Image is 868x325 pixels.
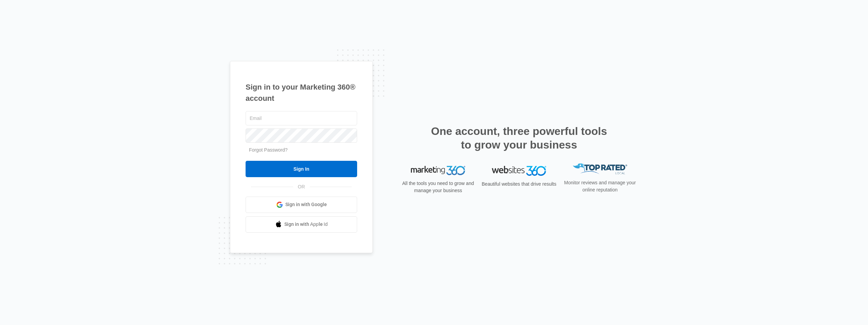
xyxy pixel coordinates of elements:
[411,166,465,175] img: Marketing 360
[429,124,609,152] h2: One account, three powerful tools to grow your business
[492,166,546,176] img: Websites 360
[285,201,327,208] span: Sign in with Google
[284,221,328,228] span: Sign in with Apple Id
[246,81,357,104] h1: Sign in to your Marketing 360® account
[293,183,310,190] span: OR
[246,216,357,233] a: Sign in with Apple Id
[246,111,357,125] input: Email
[481,181,557,188] p: Beautiful websites that drive results
[246,197,357,213] a: Sign in with Google
[562,182,638,196] p: Monitor reviews and manage your online reputation
[400,180,476,194] p: All the tools you need to grow and manage your business
[249,147,288,153] a: Forgot Password?
[246,161,357,177] input: Sign In
[573,166,627,177] img: Top Rated Local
